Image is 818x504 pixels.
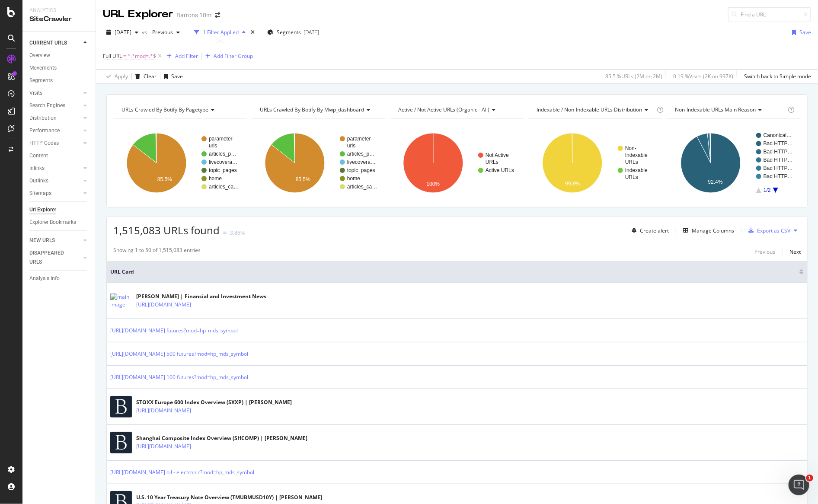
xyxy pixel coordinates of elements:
a: HTTP Codes [29,139,81,148]
h4: Active / Not Active URLs [396,103,516,117]
text: articles_ca… [347,184,377,190]
text: 85.5% [296,177,310,183]
h4: URLs Crawled By Botify By pagetype [120,103,240,117]
div: SiteCrawler [29,14,89,24]
a: Inlinks [29,164,81,173]
button: Create alert [628,223,669,237]
button: 1 Filter Applied [191,26,249,39]
a: Content [29,151,89,160]
div: arrow-right-arrow-left [215,12,220,18]
text: 99.8% [565,181,580,187]
svg: A chart. [252,125,384,201]
div: 1 Filter Applied [203,29,239,36]
button: Save [160,70,183,83]
div: 85.5 % URLs ( 2M on 2M ) [605,73,662,80]
button: Manage Columns [680,225,734,236]
div: Manage Columns [692,227,734,234]
div: Overview [29,51,50,60]
div: A chart. [113,125,246,201]
a: [URL][DOMAIN_NAME] oil - electronic?mod=hp_mds_symbol [110,468,254,477]
div: Outlinks [29,176,48,185]
span: Indexable / Non-Indexable URLs distribution [537,106,642,113]
button: Clear [132,70,157,83]
text: URLs [625,159,638,165]
div: A chart. [390,125,522,201]
text: urls [347,143,355,149]
text: 85.5% [157,177,172,183]
a: NEW URLS [29,236,81,245]
img: main image [110,396,132,418]
div: Next [789,248,801,255]
span: 1 [806,475,813,482]
div: Sitemaps [29,189,51,198]
div: Content [29,151,48,160]
text: parameter- [209,136,234,142]
span: ^.*mod=.*$ [128,50,156,62]
span: Segments [277,29,301,36]
text: 92.4% [708,179,723,185]
div: Visits [29,89,42,98]
div: Barrons 10m [176,11,211,19]
div: Save [799,29,811,36]
div: Apply [115,73,128,80]
div: Previous [754,248,775,255]
button: Previous [754,246,775,257]
text: topic_pages [209,167,237,173]
a: [URL][DOMAIN_NAME] [136,406,191,415]
span: = [123,52,126,60]
svg: A chart. [528,125,662,201]
div: Export as CSV [757,227,790,234]
div: Analysis Info [29,274,60,283]
a: Analysis Info [29,274,89,283]
div: Analytics [29,7,89,14]
a: Explorer Bookmarks [29,218,89,227]
text: topic_pages [347,167,375,173]
text: Bad HTTP… [764,165,793,171]
div: Showing 1 to 50 of 1,515,083 entries [113,246,201,257]
button: Export as CSV [745,223,790,237]
a: Search Engines [29,101,81,110]
div: [PERSON_NAME] | Financial and Investment News [136,293,266,300]
a: Segments [29,76,89,85]
div: Switch back to Simple mode [744,73,811,80]
button: Next [789,246,801,257]
button: Segments[DATE] [264,26,323,39]
a: Url Explorer [29,205,89,214]
div: NEW URLS [29,236,55,245]
span: vs [142,29,149,36]
div: Distribution [29,114,57,123]
div: [DATE] [304,29,319,36]
text: articles_ca… [209,184,239,190]
iframe: Intercom live chat [789,475,809,495]
span: Previous [149,29,173,36]
span: URLs Crawled By Botify By mwp_dashboard [260,106,364,113]
a: Sitemaps [29,189,81,198]
text: articles_p… [209,151,236,157]
a: Visits [29,89,81,98]
a: [URL][DOMAIN_NAME] futures?mod=hp_mds_symbol [110,326,238,335]
text: Not Active [486,152,509,158]
a: [URL][DOMAIN_NAME] [136,300,191,309]
div: URL Explorer [103,7,173,22]
text: home [209,175,222,182]
text: home [347,175,360,182]
div: STOXX Europe 600 Index Overview (SXXP) | [PERSON_NAME] [136,399,292,406]
a: Movements [29,64,89,73]
a: Distribution [29,114,81,123]
button: Apply [103,70,128,83]
a: CURRENT URLS [29,38,81,48]
div: Search Engines [29,101,65,110]
div: Create alert [640,227,669,234]
div: Segments [29,76,53,85]
div: Save [171,73,183,80]
div: DISAPPEARED URLS [29,249,73,267]
a: [URL][DOMAIN_NAME] [136,442,191,451]
text: Indexable [625,167,648,173]
div: HTTP Codes [29,139,59,148]
button: Add Filter Group [202,51,253,61]
text: Canonical… [764,132,792,138]
text: livecovera… [209,159,237,165]
span: Non-Indexable URLs Main Reason [675,106,756,113]
text: livecovera… [347,159,376,165]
